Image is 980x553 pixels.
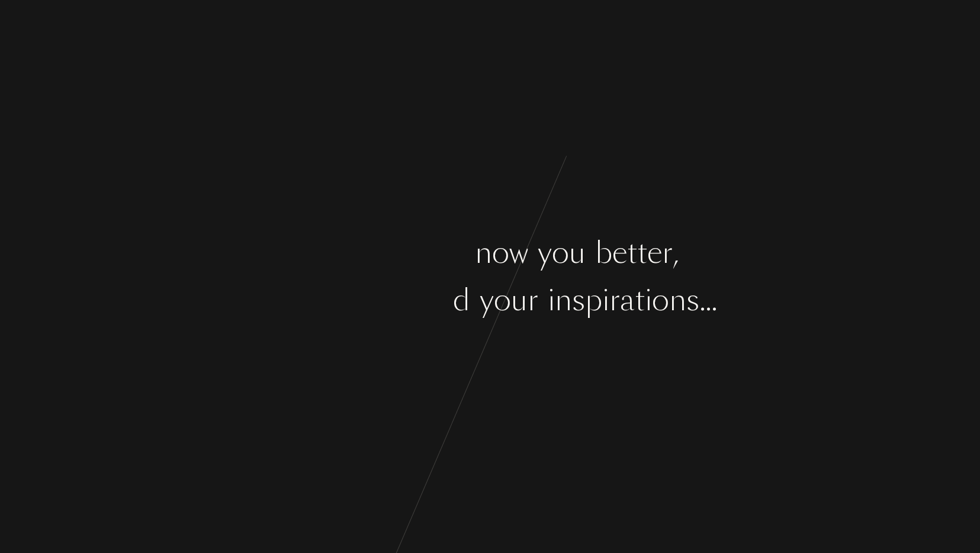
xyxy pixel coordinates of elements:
div: u [569,231,586,275]
div: y [480,278,494,323]
div: s [686,278,699,323]
div: s [399,278,412,323]
div: , [673,231,679,275]
div: o [433,231,451,275]
div: . [705,278,711,323]
div: i [548,278,555,323]
div: o [492,231,509,275]
div: b [595,231,612,275]
div: ’ [344,231,349,275]
div: g [372,231,389,275]
div: t [637,231,647,275]
div: n [669,278,686,323]
div: u [511,278,528,323]
div: Y [264,278,282,323]
div: w [509,231,528,275]
div: t [336,278,346,323]
div: n [436,278,453,323]
div: t [423,231,433,275]
div: r [316,278,326,323]
div: L [302,231,319,275]
div: u [299,278,316,323]
div: o [652,278,669,323]
div: o [494,278,511,323]
div: s [572,278,585,323]
div: a [421,278,436,323]
div: s [349,231,362,275]
div: a [620,278,635,323]
div: y [538,231,552,275]
div: n [555,278,572,323]
div: r [528,278,538,323]
div: o [552,231,569,275]
div: r [609,278,620,323]
div: e [384,278,399,323]
div: t [404,231,414,275]
div: o [282,278,299,323]
div: . [711,278,717,323]
div: i [645,278,652,323]
div: n [475,231,492,275]
div: e [612,231,627,275]
div: e [389,231,404,275]
div: e [647,231,662,275]
div: t [635,278,645,323]
div: s [361,278,374,323]
div: t [374,278,384,323]
div: k [460,231,475,275]
div: t [334,231,344,275]
div: d [453,278,470,323]
div: e [319,231,334,275]
div: a [346,278,361,323]
div: p [585,278,602,323]
div: i [602,278,609,323]
div: . [699,278,705,323]
div: t [627,231,637,275]
div: r [662,231,673,275]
